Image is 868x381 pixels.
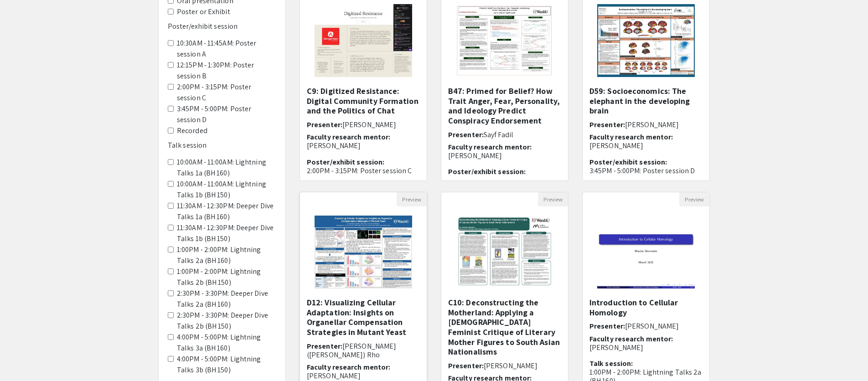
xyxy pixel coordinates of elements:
span: [PERSON_NAME] [484,361,537,371]
label: 11:30AM - 12:30PM: Deeper Dive Talks 1b (BH 150) [177,222,276,244]
img: <p>Introduction to Cellular Homology</p> [588,206,703,298]
span: [PERSON_NAME] ([PERSON_NAME]) Rho [307,341,396,360]
span: [PERSON_NAME] [342,120,396,129]
img: <p>D12: Visualizing Cellular Adaptation: Insights on Organellar Compensation Strategies in Mutant... [305,206,421,298]
span: Faculty research mentor: [307,362,390,372]
h6: Presenter: [448,361,561,370]
label: 12:15PM - 1:30PM: Poster session B [177,60,276,82]
span: Faculty research mentor: [307,132,390,142]
label: 1:00PM - 2:00PM: Lightning Talks 2a (BH 160) [177,244,276,266]
iframe: Chat [7,340,39,374]
span: Faculty research mentor: [589,132,673,142]
h6: Presenter: [589,120,703,129]
p: 2:00PM - 3:15PM: Poster session C [307,166,420,175]
label: Poster or Exhibit [177,6,230,17]
label: 10:30AM - 11:45AM: Poster session A [177,38,276,60]
p: [PERSON_NAME] [307,371,420,380]
span: Talk session: [589,359,633,368]
h6: Presenter: [448,130,561,139]
label: 10:00AM - 11:00AM: Lightning Talks 1b (BH 150) [177,179,276,201]
span: Poster/exhibit session: [307,157,384,167]
h6: Poster/exhibit session [168,22,276,31]
h6: Presenter: [589,322,703,330]
label: 2:30PM - 3:30PM: Deeper Dive Talks 2a (BH 160) [177,288,276,310]
h5: D12: Visualizing Cellular Adaptation: Insights on Organellar Compensation Strategies in Mutant Yeast [307,298,420,337]
span: [PERSON_NAME] [625,120,679,129]
h5: C9: Digitized Resistance: Digital Community Formation and the Politics of Chat [307,86,420,116]
p: 3:45PM - 5:00PM: Poster session D [589,166,703,175]
span: Sayf Fadil [484,130,513,139]
h5: C10: Deconstructing the Motherland: Applying a [DEMOGRAPHIC_DATA] Feminist Critique of Literary M... [448,298,561,357]
label: 4:00PM - 5:00PM: Lightning Talks 3a (BH 160) [177,332,276,354]
img: <p>C10: Deconstructing the Motherland: Applying a Queer Feminist Critique of Literary Mother Figu... [447,206,562,298]
button: Preview [679,192,709,206]
p: [PERSON_NAME] [307,141,420,150]
label: 3:45PM - 5:00PM: Poster session D [177,103,276,125]
h5: Introduction to Cellular Homology [589,298,703,317]
span: Poster/exhibit session: [448,167,526,176]
h6: Presenter: [307,120,420,129]
label: Recorded [177,125,207,136]
label: 11:30AM - 12:30PM: Deeper Dive Talks 1a (BH 160) [177,201,276,222]
p: [PERSON_NAME] [589,141,703,150]
h6: Talk session [168,141,276,149]
h6: Presenter: [307,342,420,359]
p: [PERSON_NAME] [448,151,561,160]
span: [PERSON_NAME] [625,321,679,331]
label: 10:00AM - 11:00AM: Lightning Talks 1a (BH 160) [177,157,276,179]
p: [PERSON_NAME] [589,343,703,352]
h5: D59: ﻿Socioeconomics: The elephant in the developing brain [589,86,703,116]
button: Preview [397,192,427,206]
span: Faculty research mentor: [448,142,532,152]
label: 2:00PM - 3:15PM: Poster session C [177,82,276,103]
label: 1:00PM - 2:00PM: Lightning Talks 2b (BH 150) [177,266,276,288]
span: Poster/exhibit session: [589,157,667,167]
button: Preview [538,192,568,206]
span: Faculty research mentor: [589,334,673,344]
label: 2:30PM - 3:30PM: Deeper Dive Talks 2b (BH 150) [177,310,276,332]
h5: B47: Primed for Belief? How Trait Anger, Fear, Personality, and Ideology Predict Conspiracy Endor... [448,86,561,125]
label: 4:00PM - 5:00PM: Lightning Talks 3b (BH 150) [177,354,276,376]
